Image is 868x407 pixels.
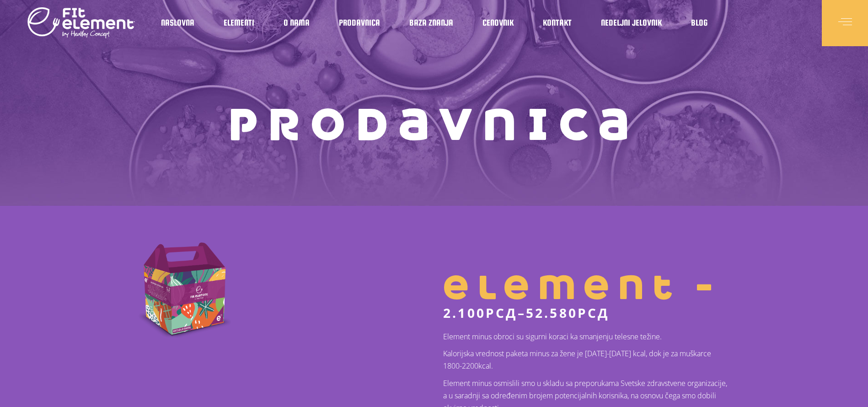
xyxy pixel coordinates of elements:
bdi: 2.100 [443,304,518,321]
img: Element - [137,242,233,339]
p: Element minus obroci su sigurni koraci ka smanjenju telesne težine. [443,331,731,343]
h1: Element – [443,273,731,304]
span: Nedeljni jelovnik [601,21,662,25]
span: Prodavnica [339,21,380,25]
p: Kalorijska vrednost paketa minus za žene je [DATE]-[DATE] kcal, dok je za muškarce 1800-2200kcal. [443,348,731,372]
span: Blog [691,21,707,25]
img: logo light [27,5,135,41]
h1: Prodavnica [137,105,731,146]
span: O nama [284,21,310,25]
span: Kontakt [543,21,572,25]
span: рсд [486,304,518,321]
span: рсд [578,304,610,321]
span: Cenovnik [482,21,514,25]
bdi: 52.580 [526,304,610,321]
p: – [443,305,731,320]
span: Baza znanja [409,21,453,25]
span: Elementi [224,21,254,25]
span: Naslovna [161,21,194,25]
